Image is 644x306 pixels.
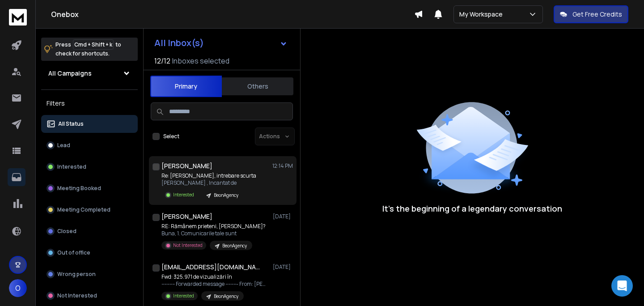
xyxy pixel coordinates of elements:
img: logo [9,9,27,25]
p: Lead [57,142,70,149]
h1: All Campaigns [48,69,92,78]
p: [DATE] [273,213,293,220]
p: RE: Rămânem prieteni, [PERSON_NAME]? [161,223,266,230]
p: Interested [173,191,194,198]
span: 12 / 12 [154,55,170,66]
button: O [9,279,27,297]
button: Closed [41,222,138,240]
p: [DATE] [273,263,293,271]
p: 12:14 PM [272,162,293,170]
h1: [EMAIL_ADDRESS][DOMAIN_NAME] [161,263,260,272]
p: BeonAgency [222,242,247,249]
button: Not Interested [41,287,138,305]
p: Not Interested [173,242,203,249]
h3: Filters [41,97,138,110]
p: Out of office [57,249,90,256]
button: All Status [41,115,138,133]
p: [PERSON_NAME] , Incantat de [161,179,256,187]
button: Meeting Booked [41,179,138,197]
p: BeonAgency [214,293,238,300]
p: Meeting Booked [57,185,101,192]
h1: Onebox [51,9,414,20]
button: Out of office [41,244,138,262]
p: Closed [57,228,76,235]
p: My Workspace [459,10,506,19]
span: Cmd + Shift + k [73,39,114,50]
p: Interested [57,163,86,170]
p: Fwd: 325.971 de vizualizări în [161,273,269,280]
p: BeonAgency [214,192,238,199]
p: ---------- Forwarded message --------- From: [PERSON_NAME] [161,280,269,288]
button: All Inbox(s) [147,34,295,52]
h1: All Inbox(s) [154,38,204,47]
p: Wrong person [57,271,96,278]
button: Others [222,76,293,96]
button: Wrong person [41,265,138,283]
p: It’s the beginning of a legendary conversation [382,202,562,215]
h1: [PERSON_NAME] [161,161,212,170]
button: All Campaigns [41,64,138,82]
p: Press to check for shortcuts. [55,40,121,58]
button: Interested [41,158,138,176]
p: Get Free Credits [572,10,622,19]
p: Interested [173,293,194,299]
h1: [PERSON_NAME] [161,212,212,221]
p: Buna, 1. Comunicarile tale sunt [161,230,266,237]
h3: Inboxes selected [172,55,229,66]
button: Meeting Completed [41,201,138,219]
p: Meeting Completed [57,206,110,213]
button: Get Free Credits [554,5,628,23]
button: Lead [41,136,138,154]
p: All Status [58,120,84,127]
p: Not Interested [57,292,97,299]
p: Re: [PERSON_NAME], intrebare scurta [161,172,256,179]
div: Open Intercom Messenger [611,275,633,297]
label: Select [163,133,179,140]
button: Primary [150,76,222,97]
